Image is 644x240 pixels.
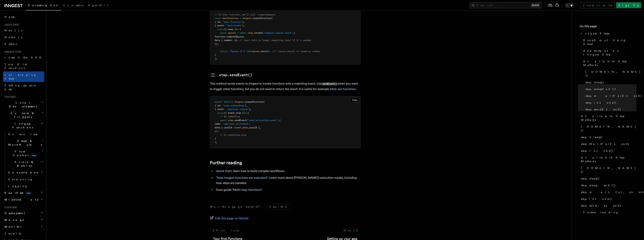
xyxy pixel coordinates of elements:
[5,63,27,70] span: Your first Functions
[263,32,292,34] span: "compute-square-value"
[220,32,227,34] span: const
[223,104,245,107] span: "user-onboarding"
[223,123,249,125] span: "app/user.activated"
[3,210,44,217] button: Deployment
[7,171,39,174] span: Cancellation
[249,50,252,53] span: ${
[341,227,360,234] a: Next
[581,183,616,187] span: step.sleep_until()
[579,113,636,123] a: Available Step Methods
[5,84,37,91] span: Setting up your app
[232,39,233,42] span: :
[220,39,221,42] span: :
[215,141,217,144] span: );
[248,119,278,122] span: "send-activation-event"
[7,169,44,176] button: Cancellation
[234,112,236,114] span: ,
[581,204,621,207] span: step.send_event()
[248,126,259,129] span: .userId }
[584,106,636,113] a: step.sendEvent()
[210,205,262,209] p: Was this page helpful?
[246,104,248,107] span: ,
[332,87,356,91] a: fan-out functions
[271,17,273,20] span: (
[5,232,21,235] span: Security
[585,108,621,111] span: step.sendEvent()
[274,50,320,53] span: // square.result is typed as number
[294,32,295,34] span: {
[215,21,220,23] span: { id
[579,141,636,147] a: step.WaitForEvent()
[220,123,221,125] span: :
[250,108,252,111] span: ,
[579,182,636,189] a: step.sleep_until()
[3,71,44,82] a: Leveraging Steps
[581,114,636,122] span: Available Step Methods
[470,2,542,8] button: Search...Ctrl+K
[273,50,274,53] span: ;
[3,50,21,53] span: Inngest tour
[30,153,37,157] span: new
[579,189,636,195] a: step.wait_for_event()
[3,111,41,119] span: Events & Triggers
[583,210,619,214] span: Further reading
[3,120,44,131] button: Inngest Functions
[225,35,227,38] span: :
[584,92,636,99] a: step.waitForEvent()
[3,211,25,215] span: Deployment
[236,112,245,114] span: step })
[279,119,281,122] span: {
[224,24,225,27] span: :
[210,216,249,221] a: Edit this page on GitHub
[215,137,216,140] span: }
[232,126,233,129] span: :
[252,50,259,53] span: square
[215,43,219,45] span: });
[220,104,221,107] span: :
[7,150,41,157] span: Flow Control
[3,101,41,108] span: Local Development
[219,72,252,78] pre: step.sendEvent()
[215,216,249,221] span: Edit this page on GitHub
[582,209,636,216] a: Further reading
[217,28,224,31] span: async
[3,225,22,229] span: Monitor
[215,126,220,129] span: data
[228,32,236,34] span: square
[220,119,227,122] span: await
[234,101,244,103] span: inngest
[3,27,44,34] a: Next.js
[581,135,603,139] span: step.Sleep()
[244,24,245,27] span: ,
[88,4,108,7] span: AgentKit
[220,115,240,118] span: // Do something
[3,54,44,61] a: Install the SDK
[582,47,636,58] a: Anatomy of an Inngest Step
[7,148,44,159] button: Flow Controlnew
[220,21,221,23] span: :
[215,101,223,103] span: export
[7,160,41,168] span: Errors & Retries
[3,41,44,47] a: Python
[5,73,36,80] span: Leveraging Steps
[220,134,246,136] span: // Do something else
[223,17,238,20] span: mainFunction
[583,38,636,46] span: Benefits of Using Steps
[229,50,249,53] span: `Square of 4 is
[215,17,221,20] span: const
[259,50,269,53] span: .result
[215,54,216,56] span: }
[86,1,110,10] a: AgentKit
[585,87,616,91] span: step.sleepUntil()
[581,166,636,174] span: [DOMAIN_NAME]()
[210,81,360,92] p: This method sends events to Inngest to invoke functions with a matching event. Use when you want ...
[3,14,44,20] a: Home
[3,223,44,230] button: Monitor
[237,32,238,34] span: =
[215,35,225,38] span: function
[7,183,44,189] a: Logging
[228,119,233,122] span: step
[3,206,17,209] span: Platform
[25,191,31,195] span: new
[579,30,636,37] a: Inngest Steps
